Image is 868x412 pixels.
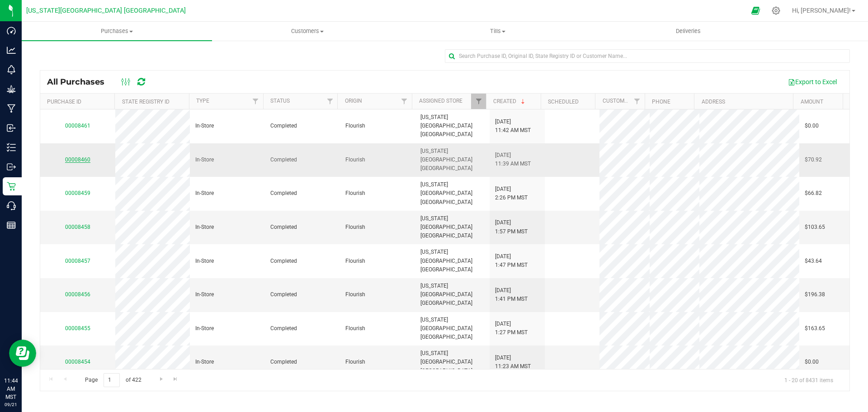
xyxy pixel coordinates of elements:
a: Customer [603,98,631,104]
a: Status [270,98,290,104]
inline-svg: Analytics [7,46,16,55]
span: [US_STATE][GEOGRAPHIC_DATA] [GEOGRAPHIC_DATA] [420,147,485,173]
span: [US_STATE][GEOGRAPHIC_DATA] [GEOGRAPHIC_DATA] [420,316,485,342]
input: 1 [104,373,120,387]
inline-svg: Monitoring [7,65,16,74]
span: Tills [403,27,592,35]
span: Deliveries [664,27,713,35]
a: Tills [402,22,593,41]
a: Origin [345,98,362,104]
span: [DATE] 2:26 PM MST [495,185,528,202]
span: Customers [212,27,402,35]
a: 00008457 [65,258,90,264]
span: $196.38 [805,290,825,299]
inline-svg: Retail [7,182,16,191]
input: Search Purchase ID, Original ID, State Registry ID or Customer Name... [445,49,850,63]
inline-svg: Dashboard [7,26,16,35]
span: $103.65 [805,223,825,232]
a: Filter [322,94,337,109]
a: 00008460 [65,156,90,163]
span: Completed [270,358,297,366]
a: Filter [248,94,263,109]
p: 09/21 [4,401,18,408]
a: Purchases [22,22,212,41]
iframe: Resource center [9,340,36,367]
a: Go to the next page [155,373,168,385]
span: Flourish [345,223,365,232]
a: Deliveries [593,22,783,41]
span: $66.82 [805,189,822,198]
span: Completed [270,324,297,333]
span: 1 - 20 of 8431 items [777,373,840,387]
a: 00008461 [65,123,90,129]
a: Phone [652,99,670,105]
span: [DATE] 11:23 AM MST [495,354,531,371]
a: 00008458 [65,224,90,230]
inline-svg: Call Center [7,201,16,210]
span: In-Store [195,189,214,198]
span: Completed [270,156,297,164]
a: Scheduled [548,99,579,105]
span: [DATE] 11:39 AM MST [495,151,531,168]
span: [US_STATE][GEOGRAPHIC_DATA] [GEOGRAPHIC_DATA] [420,180,485,207]
a: Type [196,98,209,104]
span: In-Store [195,156,214,164]
span: [US_STATE][GEOGRAPHIC_DATA] [GEOGRAPHIC_DATA] [26,7,186,14]
span: [US_STATE][GEOGRAPHIC_DATA] [GEOGRAPHIC_DATA] [420,113,485,139]
span: [DATE] 1:57 PM MST [495,218,528,236]
span: [DATE] 1:27 PM MST [495,320,528,337]
span: [US_STATE][GEOGRAPHIC_DATA] [GEOGRAPHIC_DATA] [420,248,485,274]
span: Completed [270,189,297,198]
span: $163.65 [805,324,825,333]
span: All Purchases [47,77,113,87]
button: Export to Excel [782,74,843,90]
span: $0.00 [805,122,819,130]
span: Completed [270,257,297,265]
a: 00008454 [65,359,90,365]
span: Flourish [345,358,365,366]
span: Flourish [345,156,365,164]
span: In-Store [195,358,214,366]
a: State Registry ID [122,99,170,105]
span: Completed [270,122,297,130]
span: [DATE] 11:42 AM MST [495,118,531,135]
span: $0.00 [805,358,819,366]
p: 11:44 AM MST [4,377,18,401]
a: Purchase ID [47,99,81,105]
span: Completed [270,223,297,232]
inline-svg: Inbound [7,123,16,133]
a: 00008459 [65,190,90,196]
span: [DATE] 1:47 PM MST [495,252,528,270]
span: [US_STATE][GEOGRAPHIC_DATA] [GEOGRAPHIC_DATA] [420,214,485,241]
a: Filter [397,94,412,109]
span: Flourish [345,257,365,265]
span: Flourish [345,290,365,299]
inline-svg: Inventory [7,143,16,152]
inline-svg: Manufacturing [7,104,16,113]
span: [DATE] 1:41 PM MST [495,286,528,303]
a: Filter [630,94,645,109]
span: Completed [270,290,297,299]
span: $43.64 [805,257,822,265]
span: Purchases [22,27,212,35]
inline-svg: Reports [7,221,16,230]
span: In-Store [195,122,214,130]
inline-svg: Outbound [7,162,16,171]
span: [US_STATE][GEOGRAPHIC_DATA] [GEOGRAPHIC_DATA] [420,282,485,308]
span: Flourish [345,189,365,198]
a: Customers [212,22,402,41]
span: Page of 422 [77,373,149,387]
a: Created [493,98,527,104]
span: In-Store [195,223,214,232]
span: $70.92 [805,156,822,164]
span: Flourish [345,324,365,333]
a: Filter [471,94,486,109]
a: Address [702,99,725,105]
a: 00008455 [65,325,90,331]
a: Assigned Store [419,98,462,104]
a: Amount [801,99,823,105]
div: Manage settings [770,6,782,15]
inline-svg: Grow [7,85,16,94]
span: [US_STATE][GEOGRAPHIC_DATA] [GEOGRAPHIC_DATA] [420,349,485,375]
a: Go to the last page [169,373,182,385]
